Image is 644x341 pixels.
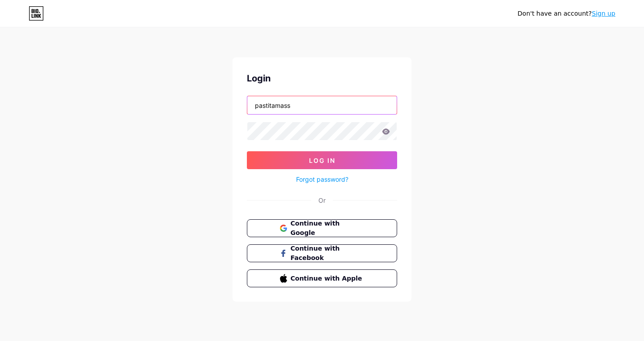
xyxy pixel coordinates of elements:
span: Log In [309,157,335,164]
span: Continue with Google [291,219,364,238]
div: Or [318,196,326,205]
a: Sign up [592,10,615,17]
a: Forgot password? [296,175,348,184]
input: Username [247,96,397,114]
span: Continue with Apple [291,274,364,283]
button: Continue with Apple [247,269,397,287]
button: Continue with Facebook [247,244,397,262]
button: Log In [247,151,397,169]
span: Continue with Facebook [291,244,364,263]
button: Continue with Google [247,219,397,237]
div: Login [247,72,397,85]
div: Don't have an account? [517,9,615,18]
